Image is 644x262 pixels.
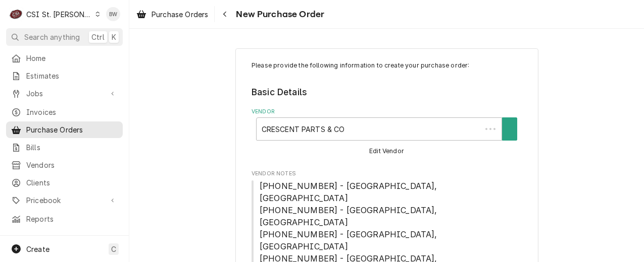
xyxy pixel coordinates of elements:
div: CSI St. [PERSON_NAME] [26,9,92,20]
span: Purchase Orders [26,124,118,135]
span: New Purchase Order [233,8,324,21]
button: Edit Vendor [368,145,406,158]
div: BW [106,7,120,21]
span: Estimates [26,71,118,81]
div: CSI St. Louis's Avatar [9,7,23,21]
a: Estimates [6,68,123,84]
span: Reports [26,214,118,224]
a: Invoices [6,104,123,120]
span: Purchase Orders [152,9,208,20]
button: Search anythingCtrlK [6,28,123,46]
div: Brad Wicks's Avatar [106,7,120,21]
legend: Basic Details [252,86,522,99]
span: Jobs [26,88,103,99]
span: Create [26,245,49,253]
a: Reports [6,211,123,227]
span: Ctrl [91,32,105,42]
a: Purchase Orders [6,121,123,138]
button: Navigate back [217,6,233,22]
a: Bills [6,139,123,156]
a: Go to Help Center [6,233,123,250]
span: Pricebook [26,195,103,206]
span: Vendor Notes [252,170,522,178]
span: Invoices [26,107,118,117]
a: Home [6,50,123,67]
a: Go to Pricebook [6,192,123,209]
div: C [9,7,23,21]
label: Vendor [252,108,522,116]
p: Please provide the following information to create your purchase order: [252,61,522,70]
span: C [111,244,116,254]
span: Clients [26,177,118,188]
span: K [112,32,116,42]
a: Clients [6,174,123,191]
span: Home [26,53,118,63]
span: Search anything [24,32,80,42]
div: Vendor [252,108,522,158]
span: Bills [26,142,118,153]
a: Purchase Orders [132,6,212,23]
a: Vendors [6,157,123,173]
button: Create New Vendor [502,117,517,141]
a: Go to Jobs [6,85,123,102]
span: Vendors [26,160,118,170]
